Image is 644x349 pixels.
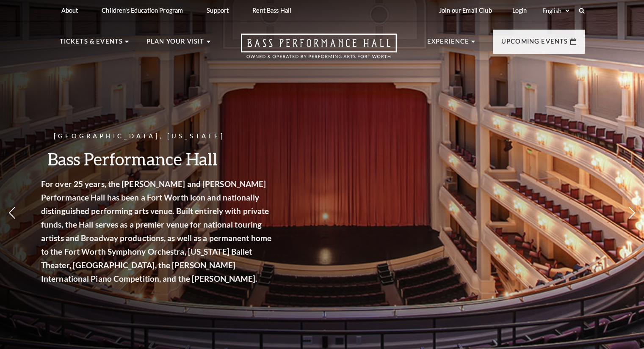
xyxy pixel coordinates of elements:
h3: Bass Performance Hall [56,148,289,170]
p: Experience [427,36,470,52]
p: [GEOGRAPHIC_DATA], [US_STATE] [56,131,289,142]
p: About [61,7,78,14]
p: Support [207,7,229,14]
strong: For over 25 years, the [PERSON_NAME] and [PERSON_NAME] Performance Hall has been a Fort Worth ico... [56,179,287,283]
p: Upcoming Events [501,36,568,52]
select: Select: [541,7,571,15]
p: Tickets & Events [60,36,123,52]
p: Rent Bass Hall [252,7,291,14]
p: Children's Education Program [102,7,183,14]
p: Plan Your Visit [146,36,205,52]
